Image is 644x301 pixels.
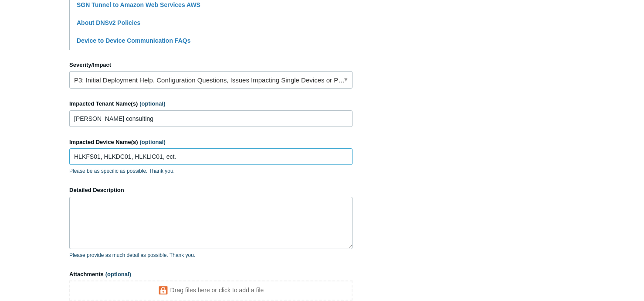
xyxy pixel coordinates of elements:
label: Impacted Device Name(s) [69,138,353,147]
a: SGN Tunnel to Amazon Web Services AWS [77,1,200,8]
label: Detailed Description [69,186,353,195]
a: About DNSv2 Policies [77,19,140,26]
a: P3: Initial Deployment Help, Configuration Questions, Issues Impacting Single Devices or Past Out... [69,71,353,89]
a: Device to Device Communication FAQs [77,37,190,44]
label: Impacted Tenant Name(s) [69,99,353,108]
span: (optional) [140,139,166,145]
span: (optional) [139,100,165,107]
label: Severity/Impact [69,61,353,69]
label: Attachments [69,270,353,279]
span: (optional) [105,271,131,277]
p: Please provide as much detail as possible. Thank you. [69,251,353,259]
p: Please be as specific as possible. Thank you. [69,167,353,175]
